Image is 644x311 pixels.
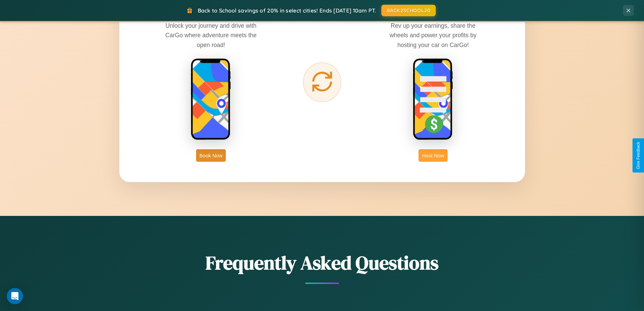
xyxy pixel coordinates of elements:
[198,7,376,14] span: Back to School savings of 20% in select cities! Ends [DATE] 10am PT.
[381,5,436,16] button: BACK2SCHOOL20
[419,149,447,162] button: Host Now
[196,149,226,162] button: Book Now
[636,142,641,169] div: Give Feedback
[7,288,23,304] div: Open Intercom Messenger
[382,21,484,49] p: Rev up your earnings, share the wheels and power your profits by hosting your car on CarGo!
[413,58,453,141] img: host phone
[191,58,231,141] img: rent phone
[160,21,262,49] p: Unlock your journey and drive with CarGo where adventure meets the open road!
[119,250,525,276] h2: Frequently Asked Questions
